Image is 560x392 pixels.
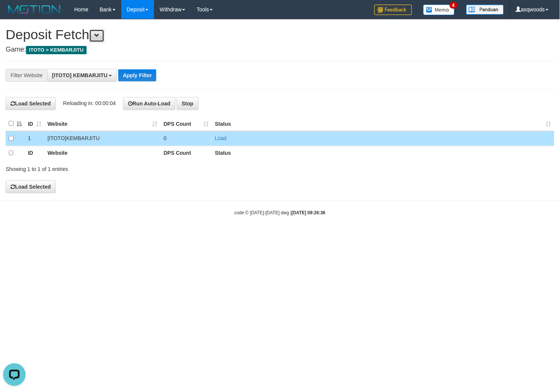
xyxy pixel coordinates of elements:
[26,46,87,54] span: ITOTO > KEMBARJITU
[52,72,107,78] span: [ITOTO] KEMBARJITU
[25,131,44,146] td: 1
[215,135,227,141] a: Load
[44,116,160,131] th: Website: activate to sort column ascending
[374,5,412,15] img: Feedback.jpg
[63,100,116,106] span: Reloading in: 00:00:04
[6,4,63,15] img: MOTION_logo.png
[3,3,26,26] button: Open LiveChat chat widget
[163,135,166,141] span: 0
[450,2,458,9] span: 4
[6,69,47,82] div: Filter Website
[235,210,326,215] small: code © [DATE]-[DATE] dwg |
[212,116,554,131] th: Status: activate to sort column ascending
[118,69,156,81] button: Apply Filter
[160,146,212,160] th: DPS Count
[423,5,455,15] img: Button%20Memo.svg
[44,131,160,146] td: [ITOTO] KEMBARJITU
[6,162,228,173] div: Showing 1 to 1 of 1 entries
[6,46,554,53] h4: Game:
[466,5,504,15] img: panduan.png
[47,69,117,82] button: [ITOTO] KEMBARJITU
[212,146,554,160] th: Status
[25,146,44,160] th: ID
[6,27,554,42] h1: Deposit Fetch
[44,146,160,160] th: Website
[177,97,198,110] button: Stop
[6,97,56,110] button: Load Selected
[291,210,325,215] strong: [DATE] 09:26:36
[25,116,44,131] th: ID: activate to sort column ascending
[160,116,212,131] th: DPS Count: activate to sort column ascending
[6,180,56,193] button: Load Selected
[123,97,175,110] button: Run Auto-Load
